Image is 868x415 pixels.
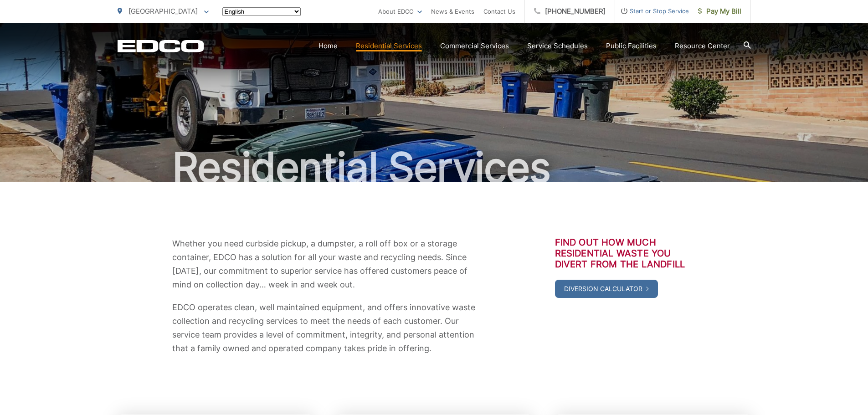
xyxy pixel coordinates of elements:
p: EDCO operates clean, well maintained equipment, and offers innovative waste collection and recycl... [172,301,478,355]
a: Commercial Services [440,41,509,51]
h1: Residential Services [118,145,751,190]
a: Resource Center [675,41,730,51]
span: Pay My Bill [698,6,741,17]
select: Select a language [222,7,301,16]
a: Contact Us [483,6,515,17]
a: About EDCO [378,6,422,17]
a: Public Facilities [606,41,657,51]
span: [GEOGRAPHIC_DATA] [128,7,198,15]
a: EDCD logo. Return to the homepage. [118,40,204,52]
a: News & Events [431,6,474,17]
a: Residential Services [356,41,422,51]
a: Service Schedules [527,41,588,51]
h3: Find out how much residential waste you divert from the landfill [555,237,696,270]
a: Diversion Calculator [555,280,658,298]
p: Whether you need curbside pickup, a dumpster, a roll off box or a storage container, EDCO has a s... [172,237,478,292]
a: Home [318,41,338,51]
